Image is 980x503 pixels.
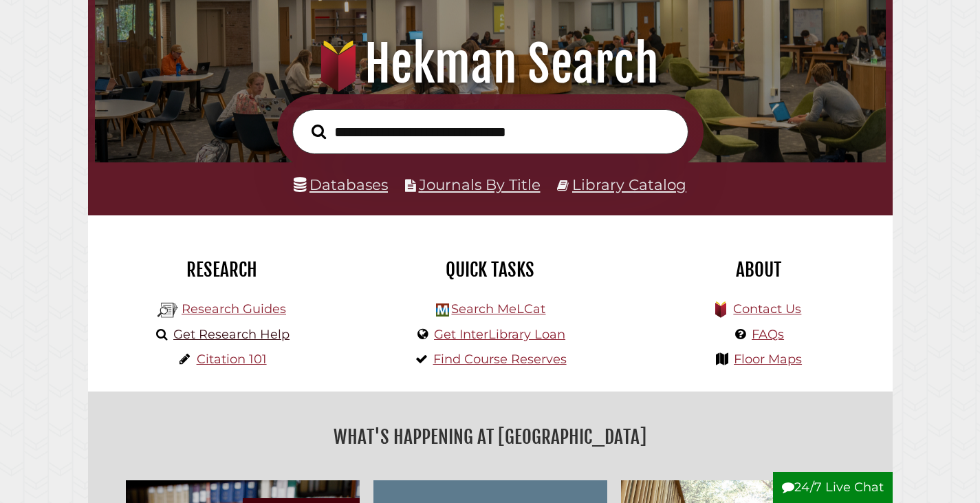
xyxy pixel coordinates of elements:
[197,352,267,367] a: Citation 101
[436,303,449,317] img: Hekman Library Logo
[109,34,871,94] h1: Hekman Search
[734,352,802,367] a: Floor Maps
[635,258,882,281] h2: About
[451,301,545,317] a: Search MeLCat
[419,175,541,193] a: Journals By Title
[434,327,565,342] a: Get InterLibrary Loan
[294,175,388,193] a: Databases
[305,120,333,143] button: Search
[733,301,801,317] a: Contact Us
[433,352,567,367] a: Find Course Reserves
[157,300,178,321] img: Hekman Library Logo
[572,175,686,193] a: Library Catalog
[98,258,346,281] h2: Research
[98,421,882,453] h2: What's Happening at [GEOGRAPHIC_DATA]
[312,124,326,140] i: Search
[752,327,784,342] a: FAQs
[367,258,614,281] h2: Quick Tasks
[173,327,290,342] a: Get Research Help
[182,301,286,317] a: Research Guides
